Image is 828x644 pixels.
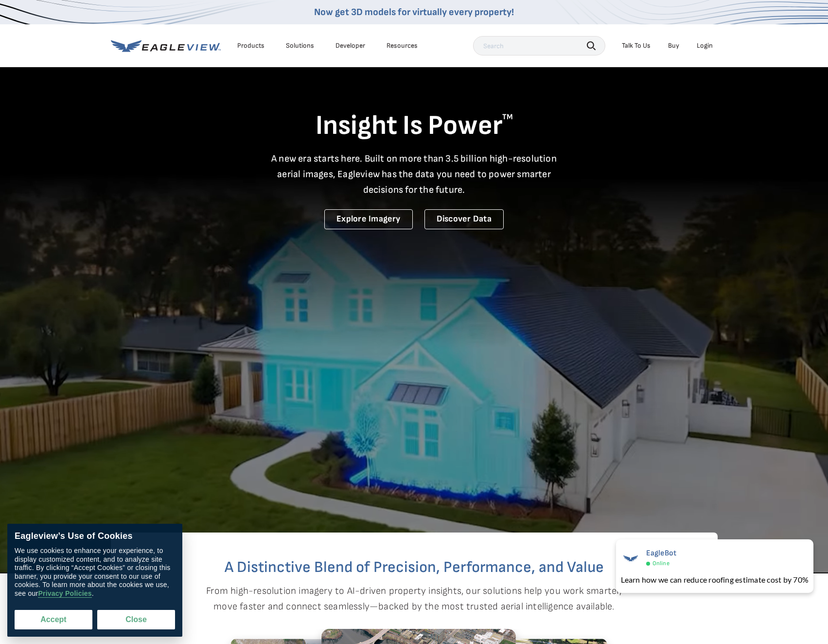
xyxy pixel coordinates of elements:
a: Discover Data [424,209,504,229]
div: Solutions [286,41,314,50]
p: A new era starts here. Built on more than 3.5 billion high-resolution aerial images, Eagleview ha... [265,151,563,198]
button: Close [97,610,175,629]
input: Search [473,36,605,55]
a: Explore Imagery [324,209,413,229]
div: Resources [387,41,418,50]
div: Products [237,41,264,50]
div: Eagleview’s Use of Cookies [15,531,175,542]
span: Online [652,560,669,567]
div: We use cookies to enhance your experience, to display customized content, and to analyze site tra... [15,547,175,598]
a: Now get 3D models for virtually every property! [314,6,514,18]
sup: TM [502,112,513,122]
div: Talk To Us [622,41,651,50]
a: Developer [335,41,365,50]
a: Buy [668,41,679,50]
button: Accept [15,610,92,629]
h1: Insight Is Power [111,109,718,143]
a: Privacy Policies [38,589,91,598]
span: EagleBot [646,549,677,558]
p: From high-resolution imagery to AI-driven property insights, our solutions help you work smarter,... [206,583,622,614]
img: EagleBot [621,549,640,568]
h2: A Distinctive Blend of Precision, Performance, and Value [150,560,679,575]
div: Learn how we can reduce roofing estimate cost by 70% [621,574,809,586]
div: Login [697,41,713,50]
